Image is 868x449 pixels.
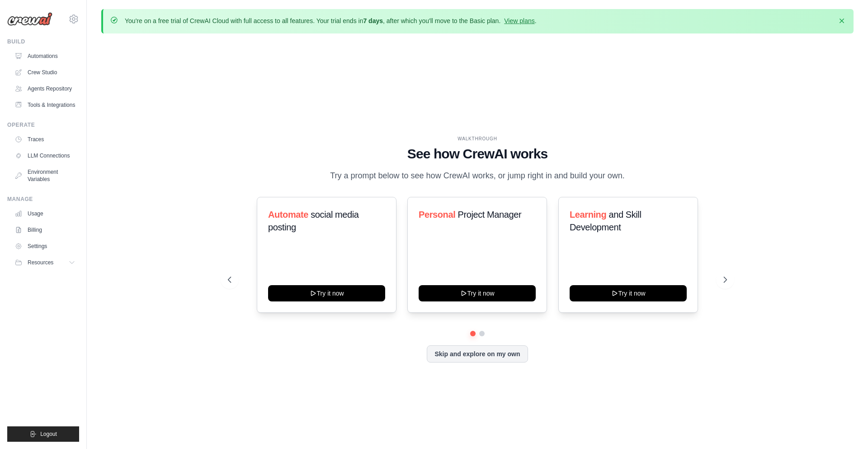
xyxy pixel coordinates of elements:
span: Personal [419,210,455,220]
span: Project Manager [458,210,522,220]
a: Crew Studio [11,65,79,80]
span: social media posting [268,210,359,232]
strong: 7 days [363,17,383,24]
div: Build [7,38,79,45]
p: You're on a free trial of CrewAI Cloud with full access to all features. Your trial ends in , aft... [125,16,537,25]
a: Environment Variables [11,165,79,186]
button: Resources [11,255,79,270]
img: Logo [7,12,52,26]
a: Agents Repository [11,81,79,96]
button: Try it now [419,285,536,301]
a: Billing [11,223,79,237]
a: LLM Connections [11,148,79,163]
span: and Skill Development [570,210,641,232]
span: Learning [570,210,606,220]
span: Automate [268,210,308,220]
h1: See how CrewAI works [228,146,727,162]
p: Try a prompt below to see how CrewAI works, or jump right in and build your own. [325,169,629,182]
div: Manage [7,196,79,203]
span: Logout [40,430,57,438]
button: Try it now [268,285,385,301]
a: Settings [11,239,79,253]
button: Skip and explore on my own [427,345,528,363]
button: Logout [7,426,79,442]
div: WALKTHROUGH [228,135,727,142]
a: Usage [11,206,79,221]
a: View plans [504,17,534,24]
span: Resources [28,259,53,266]
a: Tools & Integrations [11,98,79,112]
button: Try it now [570,285,687,301]
a: Automations [11,49,79,63]
div: Operate [7,121,79,129]
a: Traces [11,132,79,147]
